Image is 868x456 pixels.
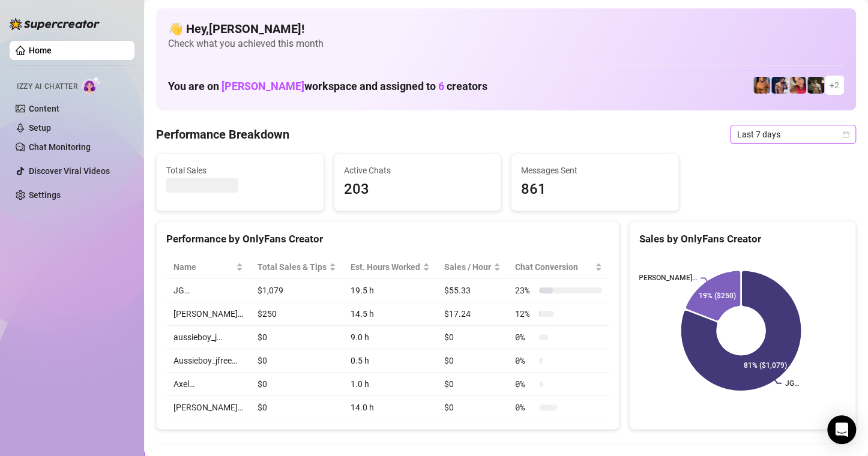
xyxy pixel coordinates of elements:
[437,326,508,349] td: $0
[343,302,437,326] td: 14.5 h
[29,166,110,176] a: Discover Viral Videos
[343,326,437,349] td: 9.0 h
[737,125,849,143] span: Last 7 days
[168,80,487,93] h1: You are on workspace and assigned to creators
[17,81,77,92] span: Izzy AI Chatter
[166,279,250,302] td: JG…
[166,349,250,373] td: Aussieboy_jfree…
[351,260,420,274] div: Est. Hours Worked
[166,302,250,326] td: [PERSON_NAME]…
[29,123,51,133] a: Setup
[250,349,343,373] td: $0
[82,76,101,94] img: AI Chatter
[515,260,592,274] span: Chat Conversion
[785,379,799,388] text: JG…
[437,302,508,326] td: $17.24
[173,260,234,274] span: Name
[789,77,806,94] img: Vanessa
[437,279,508,302] td: $55.33
[168,37,844,50] span: Check what you achieved this month
[438,80,444,92] span: 6
[637,274,697,283] text: [PERSON_NAME]…
[437,373,508,396] td: $0
[250,256,343,279] th: Total Sales & Tips
[250,373,343,396] td: $0
[515,284,534,297] span: 23 %
[344,178,492,201] span: 203
[166,326,250,349] td: aussieboy_j…
[166,396,250,419] td: [PERSON_NAME]…
[166,231,609,247] div: Performance by OnlyFans Creator
[250,326,343,349] td: $0
[166,164,314,177] span: Total Sales
[437,256,508,279] th: Sales / Hour
[437,349,508,373] td: $0
[344,164,492,177] span: Active Chats
[830,79,839,92] span: + 2
[521,178,669,201] span: 861
[156,126,289,143] h4: Performance Breakdown
[29,104,59,113] a: Content
[250,302,343,326] td: $250
[515,401,534,414] span: 0 %
[444,260,491,274] span: Sales / Hour
[258,260,327,274] span: Total Sales & Tips
[639,231,846,247] div: Sales by OnlyFans Creator
[827,415,856,444] div: Open Intercom Messenger
[515,307,534,320] span: 12 %
[508,256,609,279] th: Chat Conversion
[166,373,250,396] td: Axel…
[437,396,508,419] td: $0
[343,396,437,419] td: 14.0 h
[515,377,534,391] span: 0 %
[343,349,437,373] td: 0.5 h
[343,373,437,396] td: 1.0 h
[10,18,100,30] img: logo-BBDzfeDw.svg
[515,354,534,367] span: 0 %
[29,142,91,152] a: Chat Monitoring
[521,164,669,177] span: Messages Sent
[250,279,343,302] td: $1,079
[250,396,343,419] td: $0
[807,77,824,94] img: Tony
[771,77,788,94] img: Axel
[842,131,849,138] span: calendar
[29,190,61,200] a: Settings
[168,20,844,37] h4: 👋 Hey, [PERSON_NAME] !
[343,279,437,302] td: 19.5 h
[753,77,770,94] img: JG
[515,331,534,344] span: 0 %
[166,256,250,279] th: Name
[29,46,52,55] a: Home
[222,80,304,92] span: [PERSON_NAME]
